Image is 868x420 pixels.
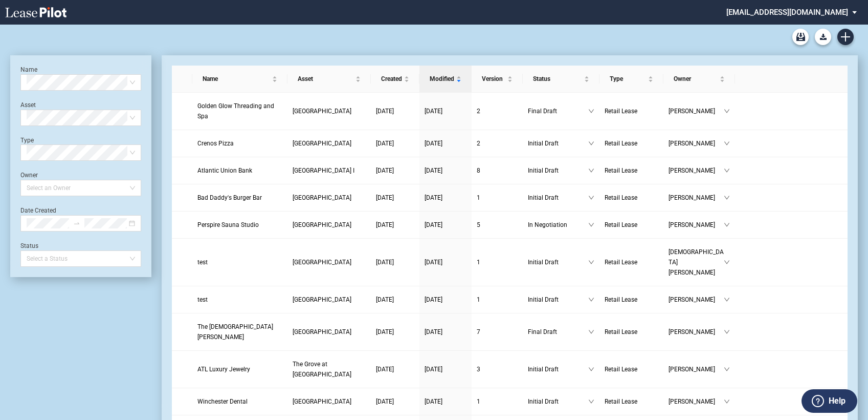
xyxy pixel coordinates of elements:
[472,66,523,93] th: Version
[477,396,518,407] a: 1
[293,295,366,305] a: [GEOGRAPHIC_DATA]
[376,193,414,203] a: [DATE]
[197,167,252,174] span: Atlantic Union Bank
[588,329,594,335] span: down
[293,398,351,405] span: Waterloo Crossing
[605,167,637,174] span: Retail Lease
[477,138,518,149] a: 2
[293,108,351,115] span: Stone Creek Village
[605,295,658,305] a: Retail Lease
[376,106,414,116] a: [DATE]
[197,194,262,201] span: Bad Daddy's Burger Bar
[528,295,588,305] span: Initial Draft
[425,396,466,407] a: [DATE]
[837,29,854,45] a: Create new document
[376,194,394,201] span: [DATE]
[605,398,637,405] span: Retail Lease
[425,167,442,174] span: [DATE]
[669,220,724,230] span: [PERSON_NAME]
[376,259,394,266] span: [DATE]
[293,361,351,378] span: The Grove at Towne Center
[197,138,282,149] a: Crenos Pizza
[293,327,366,337] a: [GEOGRAPHIC_DATA]
[425,193,466,203] a: [DATE]
[528,138,588,149] span: Initial Draft
[724,398,730,405] span: down
[425,398,442,405] span: [DATE]
[588,398,594,405] span: down
[20,242,38,249] label: Status
[528,193,588,203] span: Initial Draft
[376,221,394,228] span: [DATE]
[669,106,724,116] span: [PERSON_NAME]
[425,165,466,176] a: [DATE]
[482,74,505,84] span: Version
[815,29,831,45] button: Download Blank Form
[73,220,80,227] span: to
[376,296,394,303] span: [DATE]
[425,328,442,335] span: [DATE]
[197,323,273,341] span: The Church of Jesus Christ of Latter-Day Saints
[293,328,351,335] span: WestPointe Plaza
[197,398,248,405] span: Winchester Dental
[477,167,480,174] span: 8
[669,396,724,407] span: [PERSON_NAME]
[477,295,518,305] a: 1
[425,327,466,337] a: [DATE]
[477,165,518,176] a: 8
[669,327,724,337] span: [PERSON_NAME]
[376,257,414,267] a: [DATE]
[376,108,394,115] span: [DATE]
[605,364,658,374] a: Retail Lease
[588,195,594,201] span: down
[197,193,282,203] a: Bad Daddy's Burger Bar
[605,140,637,147] span: Retail Lease
[588,140,594,146] span: down
[588,297,594,303] span: down
[669,364,724,374] span: [PERSON_NAME]
[588,366,594,372] span: down
[197,221,259,228] span: Perspire Sauna Studio
[599,66,663,93] th: Type
[197,322,282,342] a: The [DEMOGRAPHIC_DATA][PERSON_NAME]
[197,140,234,147] span: Crenos Pizza
[674,74,718,84] span: Owner
[477,296,480,303] span: 1
[203,74,270,84] span: Name
[588,167,594,174] span: down
[477,108,480,115] span: 2
[20,172,38,179] label: Owner
[293,140,351,147] span: Circleville Plaza
[20,137,34,144] label: Type
[724,167,730,174] span: down
[197,396,282,407] a: Winchester Dental
[605,106,658,116] a: Retail Lease
[477,364,518,374] a: 3
[477,366,480,373] span: 3
[477,221,480,228] span: 5
[376,398,394,405] span: [DATE]
[669,247,724,278] span: [DEMOGRAPHIC_DATA][PERSON_NAME]
[605,328,637,335] span: Retail Lease
[425,257,466,267] a: [DATE]
[477,140,480,147] span: 2
[298,74,353,84] span: Asset
[287,66,371,93] th: Asset
[605,366,637,373] span: Retail Lease
[724,329,730,335] span: down
[73,220,80,227] span: swap-right
[430,74,454,84] span: Modified
[523,66,599,93] th: Status
[669,165,724,176] span: [PERSON_NAME]
[477,328,480,335] span: 7
[197,296,208,303] span: test
[425,295,466,305] a: [DATE]
[293,221,351,228] span: Park West Village II
[376,366,394,373] span: [DATE]
[477,106,518,116] a: 2
[376,138,414,149] a: [DATE]
[293,359,366,380] a: The Grove at [GEOGRAPHIC_DATA]
[293,193,366,203] a: [GEOGRAPHIC_DATA]
[293,106,366,116] a: [GEOGRAPHIC_DATA]
[588,222,594,228] span: down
